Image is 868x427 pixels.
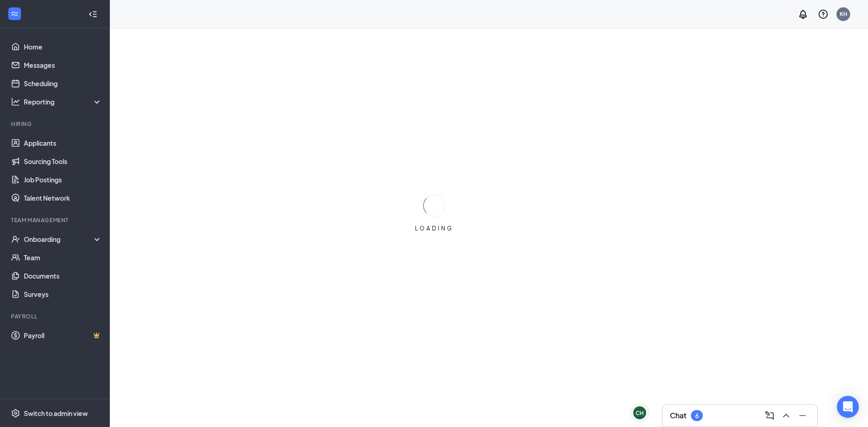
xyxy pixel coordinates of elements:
[762,408,777,423] button: ComposeMessage
[11,120,100,128] div: Hiring
[11,235,20,244] svg: UserCheck
[24,267,102,285] a: Documents
[695,412,699,420] div: 6
[24,134,102,152] a: Applicants
[11,216,100,224] div: Team Management
[10,9,19,18] svg: WorkstreamLogo
[24,170,102,189] a: Job Postings
[11,409,20,418] svg: Settings
[24,235,94,244] div: Onboarding
[24,152,102,170] a: Sourcing Tools
[24,285,102,303] a: Surveys
[797,410,808,421] svg: Minimize
[670,411,686,421] h3: Chat
[779,408,793,423] button: ChevronUp
[795,408,810,423] button: Minimize
[24,248,102,267] a: Team
[88,10,97,19] svg: Collapse
[24,38,102,56] a: Home
[24,409,88,418] div: Switch to admin view
[24,326,102,345] a: PayrollCrown
[837,396,859,418] div: Open Intercom Messenger
[24,74,102,93] a: Scheduling
[24,97,102,106] div: Reporting
[411,224,457,232] div: LOADING
[840,10,847,18] div: KH
[24,56,102,74] a: Messages
[636,409,644,417] div: CH
[764,410,775,421] svg: ComposeMessage
[11,312,100,320] div: Payroll
[798,9,809,20] svg: Notifications
[24,189,102,207] a: Talent Network
[818,9,829,20] svg: QuestionInfo
[781,410,792,421] svg: ChevronUp
[11,97,20,106] svg: Analysis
